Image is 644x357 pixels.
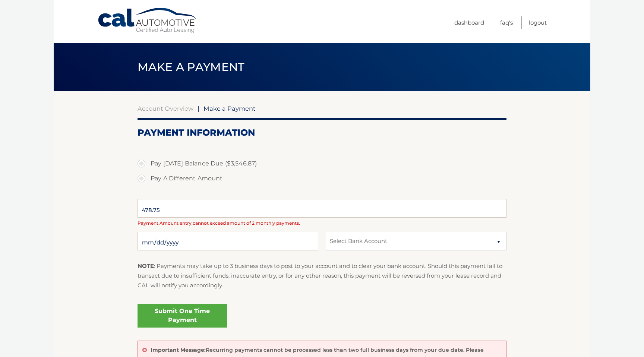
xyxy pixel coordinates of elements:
[151,347,206,353] strong: Important Message:
[138,199,506,218] input: Payment Amount
[138,232,318,250] input: Payment Date
[138,105,193,112] a: Account Overview
[138,261,506,291] p: : Payments may take up to 3 business days to post to your account and to clear your bank account....
[138,127,506,138] h2: Payment Information
[138,156,506,171] label: Pay [DATE] Balance Due ($3,546.87)
[203,105,256,112] span: Make a Payment
[529,16,547,29] a: Logout
[97,7,198,34] a: Cal Automotive
[138,262,154,269] strong: NOTE
[454,16,484,29] a: Dashboard
[138,60,244,74] span: Make a Payment
[138,304,227,328] a: Submit One Time Payment
[500,16,513,29] a: FAQ's
[198,105,199,112] span: |
[138,171,506,186] label: Pay A Different Amount
[138,220,300,226] span: Payment Amount entry cannot exceed amount of 2 monthly payments.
